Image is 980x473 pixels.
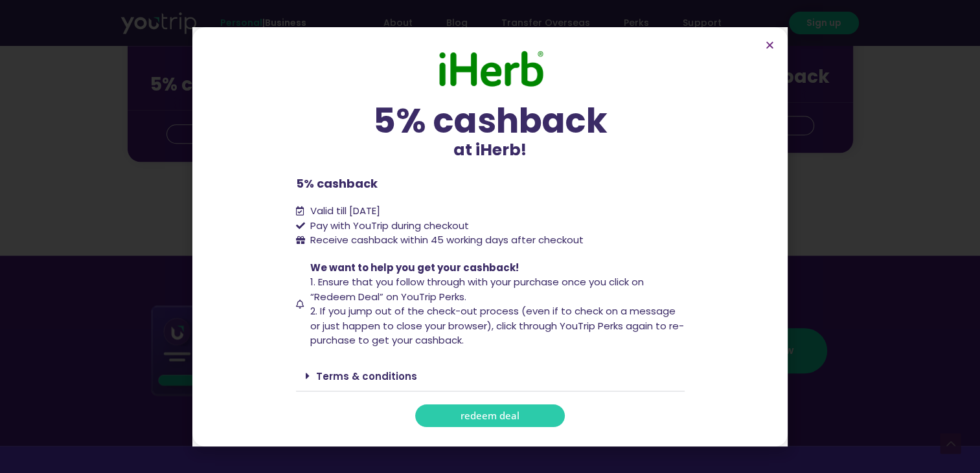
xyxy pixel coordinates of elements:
[316,369,417,383] a: Terms & conditions
[310,304,684,347] span: 2. If you jump out of the check-out process (even if to check on a message or just happen to clos...
[296,175,685,192] p: 5% cashback
[296,104,685,138] div: 5% cashback
[307,204,380,219] span: Valid till [DATE]
[765,40,775,50] a: Close
[310,275,644,303] span: 1. Ensure that you follow through with your purchase once you click on “Redeem Deal” on YouTrip P...
[307,233,584,248] span: Receive cashback within 45 working days after checkout
[296,104,685,162] div: at iHerb!
[310,261,519,274] span: We want to help you get your cashback!
[461,411,519,421] span: redeem deal
[307,219,469,234] span: Pay with YouTrip during checkout
[296,361,685,391] div: Terms & conditions
[415,404,565,427] a: redeem deal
